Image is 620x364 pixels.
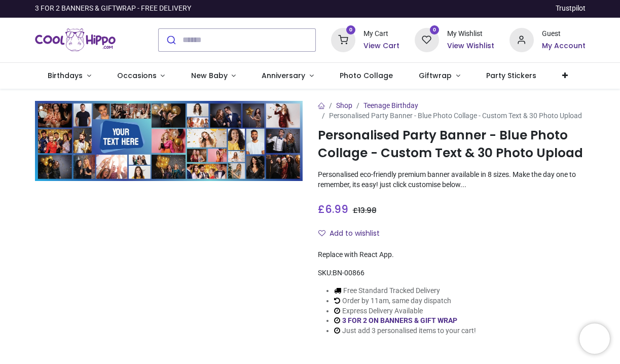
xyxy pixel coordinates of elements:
[486,70,536,81] span: Party Stickers
[334,326,476,336] li: Just add 3 personalised items to your cart!
[104,63,178,89] a: Occasions
[35,26,116,54] a: Logo of Cool Hippo
[35,101,303,181] img: Personalised Party Banner - Blue Photo Collage - Custom Text & 30 Photo Upload
[318,225,388,242] button: Add to wishlistAdd to wishlist
[249,63,327,89] a: Anniversary
[318,127,586,162] h1: Personalised Party Banner - Blue Photo Collage - Custom Text & 30 Photo Upload
[336,101,352,110] a: Shop
[334,286,476,296] li: Free Standard Tracked Delivery
[334,296,476,306] li: Order by 11am, same day dispatch
[331,35,355,43] a: 0
[325,202,348,216] span: 6.99
[363,29,399,39] div: My Cart
[358,205,377,215] span: 13.98
[542,29,586,39] div: Guest
[35,26,116,54] img: Cool Hippo
[318,230,325,237] i: Add to wishlist
[579,323,610,354] iframe: Brevo live chat
[318,250,586,260] div: Replace with React App.
[318,170,586,190] p: Personalised eco-friendly premium banner available in 8 sizes. Make the day one to remember, its ...
[159,29,183,51] button: Submit
[363,101,418,110] a: Teenage Birthday
[419,70,452,81] span: Giftwrap
[340,70,393,81] span: Photo Collage
[415,35,439,43] a: 0
[556,4,586,14] a: Trustpilot
[178,63,249,89] a: New Baby
[329,112,582,120] span: Personalised Party Banner - Blue Photo Collage - Custom Text & 30 Photo Upload
[430,25,440,35] sup: 0
[353,205,377,215] span: £
[447,29,494,39] div: My Wishlist
[342,316,457,324] a: 3 FOR 2 ON BANNERS & GIFT WRAP
[447,41,494,51] a: View Wishlist
[542,41,586,51] a: My Account
[334,306,476,316] li: Express Delivery Available
[346,25,356,35] sup: 0
[35,4,191,14] div: 3 FOR 2 BANNERS & GIFTWRAP - FREE DELIVERY
[406,63,473,89] a: Giftwrap
[333,269,364,277] span: BN-00866
[117,70,157,81] span: Occasions
[191,70,228,81] span: New Baby
[318,268,586,278] div: SKU:
[363,41,399,51] a: View Cart
[35,63,104,89] a: Birthdays
[318,202,348,216] span: £
[262,70,305,81] span: Anniversary
[48,70,83,81] span: Birthdays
